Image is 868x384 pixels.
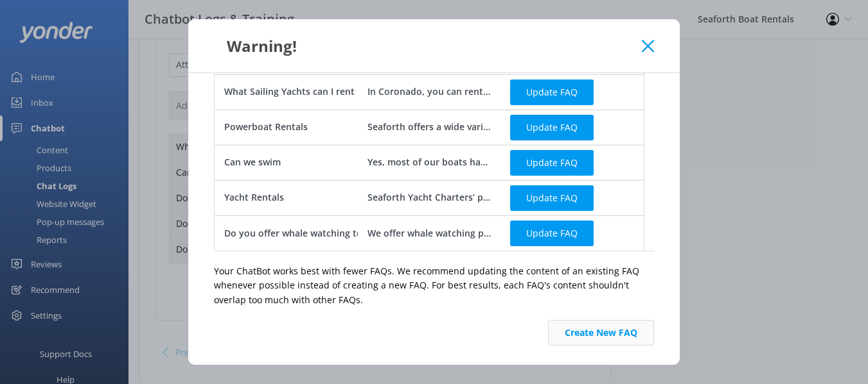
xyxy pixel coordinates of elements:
[214,110,644,145] div: row
[368,226,492,240] div: We offer whale watching private charters during whale season! This is typically late autumn to ea...
[214,145,644,180] div: row
[214,215,644,251] div: row
[224,120,308,134] div: Powerboat Rentals
[548,320,654,346] button: Create New FAQ
[510,149,594,175] button: Update FAQ
[368,155,492,169] div: Yes, most of our boats have swim ladders so you can jump right in! During check-in please let us ...
[224,190,284,205] div: Yacht Rentals
[368,190,492,205] div: Seaforth Yacht Charters’ power yachts are the best way for you to experience yachting in [GEOGRAP...
[510,79,594,104] button: Update FAQ
[368,85,492,99] div: In Coronado, you can rent various Sailing Yachts, including the Jeanneau 33', Beneteau 40', Benet...
[224,85,459,99] div: What Sailing Yachts can I rent in [GEOGRAPHIC_DATA]
[510,185,594,210] button: Update FAQ
[214,74,644,110] div: row
[642,40,654,53] button: Close
[510,221,594,246] button: Update FAQ
[368,120,492,134] div: Seaforth offers a wide variety of power boats and motor yachts for rent or charter, ranging from ...
[214,180,644,215] div: row
[510,114,594,140] button: Update FAQ
[224,155,281,169] div: Can we swim
[214,35,642,56] div: Warning!
[214,264,654,307] p: Your ChatBot works best with fewer FAQs. We recommend updating the content of an existing FAQ whe...
[224,226,380,240] div: Do you offer whale watching tours?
